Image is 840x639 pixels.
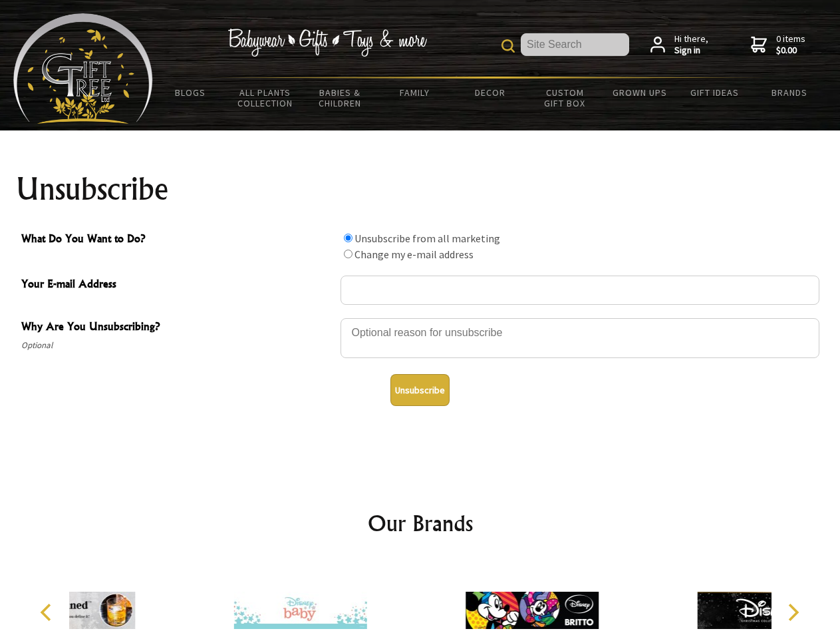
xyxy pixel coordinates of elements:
[344,234,352,242] input: What Do You Want to Do?
[452,79,527,106] a: Decor
[501,39,515,53] img: product search
[354,248,474,261] label: Change my e-mail address
[153,79,228,106] a: BLOGS
[650,33,708,57] a: Hi there,Sign in
[13,13,153,124] img: Babyware - Gifts - Toys and more...
[354,232,500,245] label: Unsubscribe from all marketing
[16,173,825,205] h1: Unsubscribe
[674,33,708,57] span: Hi there,
[521,33,629,56] input: Site Search
[527,79,603,117] a: Custom Gift Box
[776,33,805,57] span: 0 items
[776,45,805,57] strong: $0.00
[21,318,334,337] span: Why Are You Unsubscribing?
[602,79,677,106] a: Grown Ups
[752,79,827,106] a: Brands
[341,276,819,305] input: Your E-mail Address
[341,318,819,358] textarea: Why Are You Unsubscribing?
[228,79,303,117] a: All Plants Collection
[344,250,352,258] input: What Do You Want to Do?
[21,337,334,353] span: Optional
[390,374,450,406] button: Unsubscribe
[21,230,334,250] span: What Do You Want to Do?
[21,276,334,295] span: Your E-mail Address
[751,33,805,57] a: 0 items$0.00
[677,79,752,106] a: Gift Ideas
[33,598,63,627] button: Previous
[378,79,453,106] a: Family
[778,598,807,627] button: Next
[674,45,708,57] strong: Sign in
[227,29,427,57] img: Babywear - Gifts - Toys & more
[27,507,814,539] h2: Our Brands
[303,79,378,117] a: Babies & Children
